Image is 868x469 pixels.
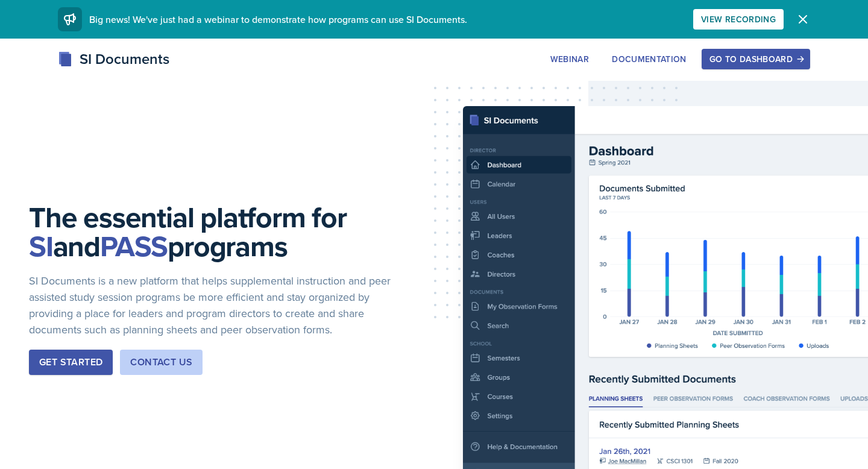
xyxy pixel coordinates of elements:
button: Contact Us [120,350,203,375]
div: Documentation [612,54,687,64]
div: Webinar [550,54,589,64]
div: Get Started [39,355,102,370]
div: Contact Us [130,355,192,370]
button: Webinar [542,49,597,69]
div: View Recording [701,14,776,24]
span: Big news! We've just had a webinar to demonstrate how programs can use SI Documents. [89,13,467,26]
button: Get Started [29,350,113,375]
button: View Recording [693,9,784,30]
div: SI Documents [58,48,169,70]
div: Go to Dashboard [709,54,802,64]
button: Documentation [604,49,694,69]
button: Go to Dashboard [702,49,810,69]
